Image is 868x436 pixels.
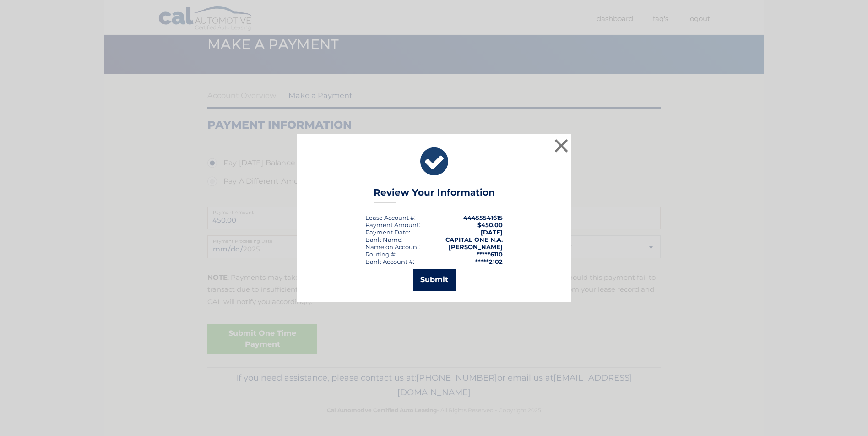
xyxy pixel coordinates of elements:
span: Payment Date [365,229,409,236]
div: Bank Account #: [365,258,414,265]
div: : [365,229,410,236]
span: $450.00 [477,221,503,229]
button: Submit [413,269,456,291]
button: × [552,136,570,155]
strong: CAPITAL ONE N.A. [445,236,503,243]
div: Lease Account #: [365,214,416,221]
div: Bank Name: [365,236,403,243]
strong: [PERSON_NAME] [449,243,503,251]
div: Name on Account: [365,243,421,251]
strong: 44455541615 [463,214,503,221]
div: Routing #: [365,251,396,258]
div: Payment Amount: [365,221,420,229]
span: [DATE] [481,229,503,236]
h3: Review Your Information [374,187,495,203]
